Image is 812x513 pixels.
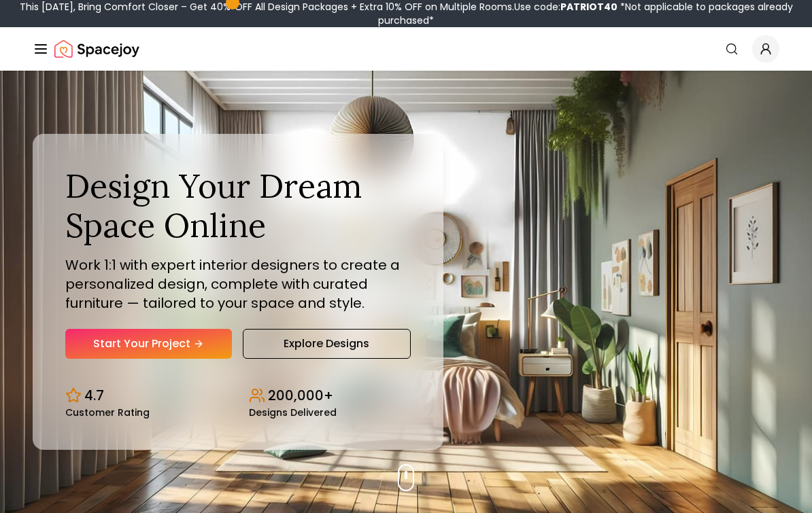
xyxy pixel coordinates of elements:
a: Explore Designs [243,329,411,359]
img: Spacejoy Logo [54,35,139,63]
small: Designs Delivered [249,408,337,417]
div: Design stats [65,375,411,417]
a: Start Your Project [65,329,232,359]
p: 4.7 [84,386,104,405]
p: 200,000+ [268,386,333,405]
h1: Design Your Dream Space Online [65,166,411,245]
small: Customer Rating [65,408,150,417]
a: Spacejoy [54,35,139,63]
nav: Global [33,27,779,71]
p: Work 1:1 with expert interior designers to create a personalized design, complete with curated fu... [65,255,411,313]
